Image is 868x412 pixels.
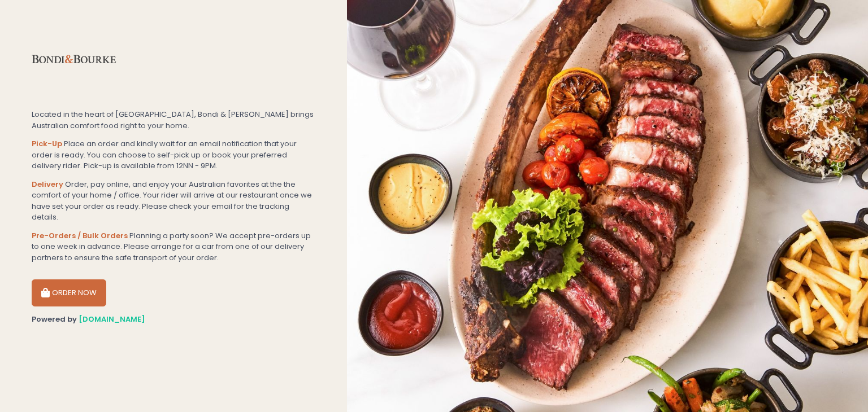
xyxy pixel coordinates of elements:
[32,138,62,149] b: Pick-Up
[79,314,145,325] a: [DOMAIN_NAME]
[32,179,315,223] div: Order, pay online, and enjoy your Australian favorites at the the comfort of your home / office. ...
[32,138,315,172] div: Place an order and kindly wait for an email notification that your order is ready. You can choose...
[32,109,315,131] div: Located in the heart of [GEOGRAPHIC_DATA], Bondi & [PERSON_NAME] brings Australian comfort food r...
[32,230,128,241] b: Pre-Orders / Bulk Orders
[32,314,315,325] div: Powered by
[32,279,106,306] button: ORDER NOW
[32,17,116,102] img: Bondi & Bourke - Makati
[32,230,315,264] div: Planning a party soon? We accept pre-orders up to one week in advance. Please arrange for a car f...
[32,179,63,190] b: Delivery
